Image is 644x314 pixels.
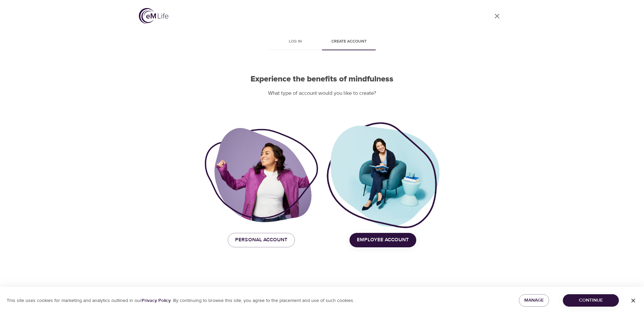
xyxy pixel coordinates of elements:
span: Employee Account [357,236,409,244]
button: Employee Account [350,233,416,247]
span: Manage [524,296,544,305]
button: Continue [563,294,619,307]
a: Privacy Policy [142,298,171,304]
p: What type of account would you like to create? [205,89,439,97]
span: Personal Account [235,236,287,244]
span: Create account [326,38,372,45]
button: Personal Account [228,233,295,247]
img: logo [139,8,168,24]
span: Log in [272,38,318,45]
span: Continue [568,296,613,305]
h2: Experience the benefits of mindfulness [205,74,439,84]
button: Manage [519,294,549,307]
a: close [489,8,505,24]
